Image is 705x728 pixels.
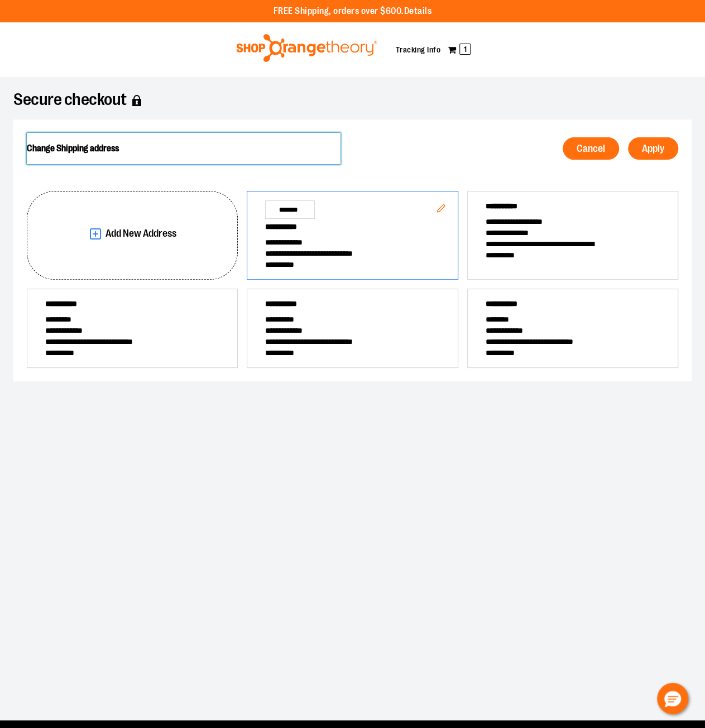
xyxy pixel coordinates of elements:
[577,143,605,154] span: Cancel
[642,143,664,154] span: Apply
[13,95,692,106] h1: Secure checkout
[628,137,678,160] button: Apply
[396,45,441,54] a: Tracking Info
[657,683,688,714] button: Hello, have a question? Let’s chat.
[404,6,432,16] a: Details
[428,195,454,224] button: Edit
[234,34,379,62] img: Shop Orangetheory
[459,44,471,55] span: 1
[27,133,340,164] h2: Change Shipping address
[563,137,619,160] button: Cancel
[274,5,432,18] p: FREE Shipping, orders over $600.
[27,191,238,280] button: Add New Address
[105,228,176,239] span: Add New Address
